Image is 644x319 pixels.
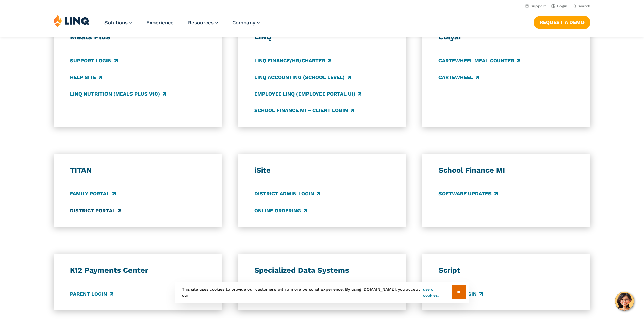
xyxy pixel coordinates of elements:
[232,20,255,26] span: Company
[70,90,166,98] a: LINQ Nutrition (Meals Plus v10)
[438,166,574,175] h3: School Finance MI
[438,74,479,81] a: CARTEWHEEL
[254,207,307,214] a: Online Ordering
[188,20,214,26] span: Resources
[70,207,121,214] a: District Portal
[438,32,574,42] h3: Colyar
[104,20,128,26] span: Solutions
[70,32,206,42] h3: Meals Plus
[70,74,102,81] a: Help Site
[254,190,320,198] a: District Admin Login
[104,14,260,36] nav: Primary Navigation
[254,32,390,42] h3: LINQ
[578,4,590,8] span: Search
[254,90,361,98] a: Employee LINQ (Employee Portal UI)
[438,190,498,198] a: Software Updates
[175,282,469,303] div: This site uses cookies to provide our customers with a more personal experience. By using [DOMAIN...
[70,57,118,64] a: Support Login
[254,74,351,81] a: LINQ Accounting (school level)
[534,16,590,29] a: Request a Demo
[70,166,206,175] h3: TITAN
[254,166,390,175] h3: iSite
[438,266,574,275] h3: Script
[232,20,260,26] a: Company
[534,14,590,29] nav: Button Navigation
[254,266,390,275] h3: Specialized Data Systems
[70,190,116,198] a: Family Portal
[104,20,132,26] a: Solutions
[188,20,218,26] a: Resources
[615,292,634,311] button: Hello, have a question? Let’s chat.
[573,4,590,9] button: Open Search Bar
[423,286,452,298] a: use of cookies.
[525,4,546,8] a: Support
[70,290,113,298] a: Parent Login
[70,266,206,275] h3: K12 Payments Center
[254,107,354,114] a: School Finance MI – Client Login
[146,20,174,26] a: Experience
[551,4,567,8] a: Login
[54,14,90,27] img: LINQ | K‑12 Software
[438,57,520,64] a: CARTEWHEEL Meal Counter
[254,57,331,64] a: LINQ Finance/HR/Charter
